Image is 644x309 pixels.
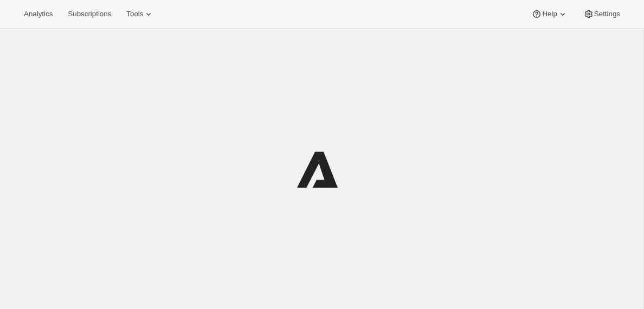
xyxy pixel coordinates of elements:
button: Analytics [17,6,59,22]
span: Tools [126,10,143,18]
span: Subscriptions [68,10,111,18]
button: Settings [577,6,627,22]
button: Help [525,6,574,22]
span: Settings [594,10,620,18]
span: Analytics [24,10,53,18]
button: Tools [120,6,160,22]
span: Help [542,10,557,18]
button: Subscriptions [61,6,118,22]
